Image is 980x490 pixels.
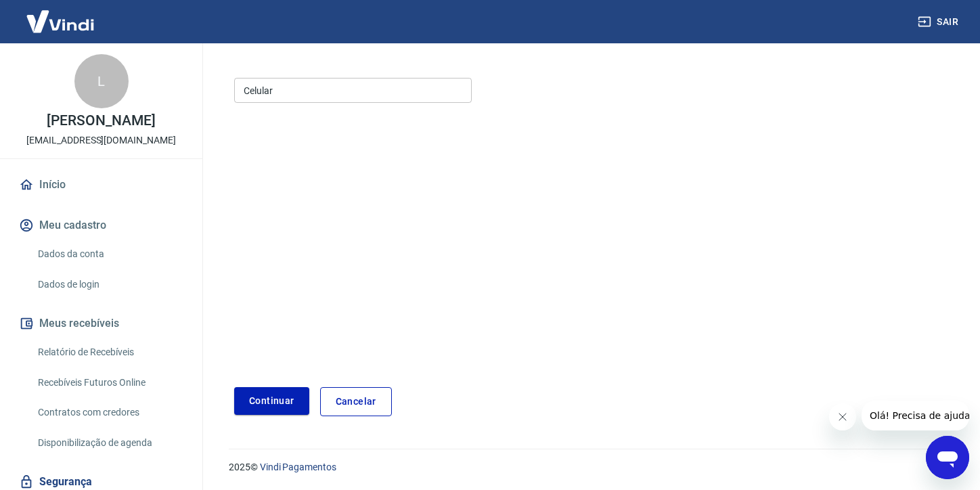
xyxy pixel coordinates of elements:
iframe: Fechar mensagem [829,403,856,430]
a: Relatório de Recebíveis [32,338,186,366]
a: Dados da conta [32,240,186,268]
iframe: Mensagem da empresa [862,401,969,430]
a: Recebíveis Futuros Online [32,369,186,397]
img: Vindi [16,1,104,42]
a: Vindi Pagamentos [260,462,336,472]
a: Disponibilização de agenda [32,429,186,457]
a: Contratos com credores [32,399,186,426]
button: Meu cadastro [16,210,186,240]
p: [PERSON_NAME] [47,114,155,128]
a: Cancelar [320,387,392,416]
button: Sair [915,9,964,35]
p: 2025 © [229,460,948,474]
a: Início [16,170,186,200]
iframe: Botão para abrir a janela de mensagens [926,436,969,479]
button: Meus recebíveis [16,309,186,338]
span: Olá! Precisa de ajuda? [8,9,114,20]
button: Continuar [234,387,309,415]
p: [EMAIL_ADDRESS][DOMAIN_NAME] [26,133,176,148]
a: Dados de login [32,271,186,298]
div: L [74,54,129,108]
